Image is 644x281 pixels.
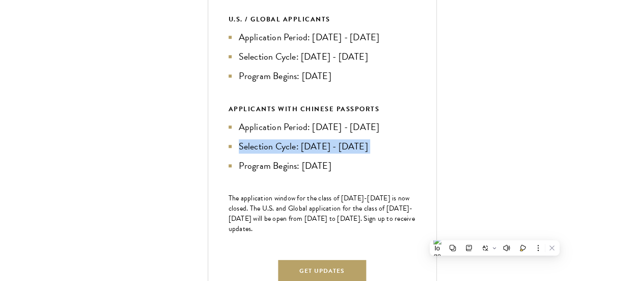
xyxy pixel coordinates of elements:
div: U.S. / GLOBAL APPLICANTS [229,14,416,25]
span: The application window for the class of [DATE]-[DATE] is now closed. The U.S. and Global applicat... [229,193,415,234]
li: Program Begins: [DATE] [229,159,416,173]
li: Application Period: [DATE] - [DATE] [229,30,416,44]
div: APPLICANTS WITH CHINESE PASSPORTS [229,104,416,115]
li: Selection Cycle: [DATE] - [DATE] [229,139,416,154]
li: Program Begins: [DATE] [229,69,416,83]
li: Application Period: [DATE] - [DATE] [229,120,416,134]
li: Selection Cycle: [DATE] - [DATE] [229,49,416,64]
